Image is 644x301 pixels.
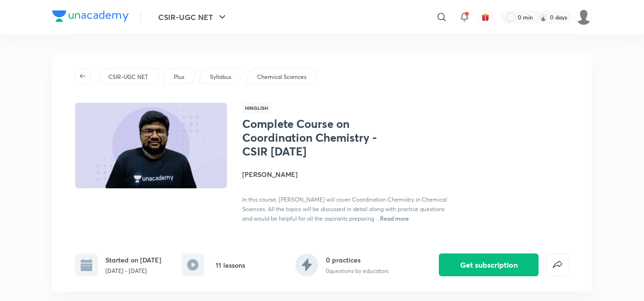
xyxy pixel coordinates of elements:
img: Company Logo [52,10,129,22]
h6: 11 lessons [216,260,245,270]
img: Thumbnail [74,102,228,189]
button: avatar [478,10,493,25]
img: streak [539,12,548,22]
p: Plus [174,73,184,81]
a: CSIR-UGC NET [107,73,150,81]
span: In this course, [PERSON_NAME] will cover Coordination Chemistry in Chemical Sciences. All the top... [242,196,447,222]
p: CSIR-UGC NET [108,73,148,81]
h4: [PERSON_NAME] [242,169,455,179]
h1: Complete Course on Coordination Chemistry - CSIR [DATE] [242,117,398,158]
a: Plus [172,73,186,81]
img: avatar [481,13,490,21]
p: Chemical Sciences [257,73,306,81]
p: [DATE] - [DATE] [105,267,161,275]
p: Syllabus [210,73,231,81]
span: Read more [380,214,409,222]
button: Get subscription [439,253,539,276]
button: false [546,253,569,276]
h6: Started on [DATE] [105,255,161,265]
a: Company Logo [52,10,129,24]
a: Syllabus [208,73,233,81]
button: CSIR-UGC NET [152,8,234,27]
img: roshni [576,9,592,25]
h6: 0 practices [326,255,388,265]
span: Hinglish [242,103,271,113]
p: 0 questions by educators [326,267,388,275]
a: Chemical Sciences [256,73,308,81]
